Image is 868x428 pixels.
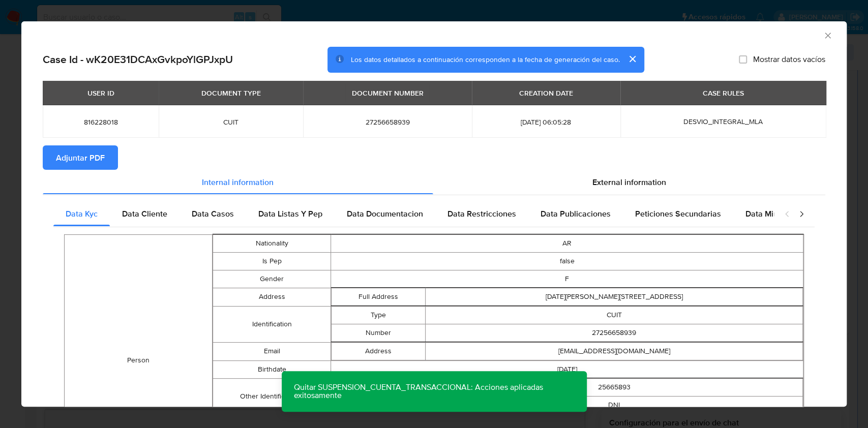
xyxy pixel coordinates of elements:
td: Address [213,288,331,306]
span: Los datos detallados a continuación corresponden a la fecha de generación del caso. [351,54,620,65]
span: 27256658939 [315,117,460,127]
td: Number [332,378,426,396]
input: Mostrar datos vacíos [739,55,747,64]
td: Email [213,342,331,360]
div: closure-recommendation-modal [21,21,847,407]
td: Type [332,396,426,414]
td: Type [332,306,426,324]
span: Data Minoridad [745,208,801,220]
span: Mostrar datos vacíos [753,54,825,65]
div: Detailed internal info [53,202,774,226]
div: DOCUMENT NUMBER [345,84,429,102]
button: cerrar [620,47,644,71]
td: Number [332,324,426,342]
h2: Case Id - wK20E31DCAxGvkpoYlGPJxpU [43,53,233,66]
div: DOCUMENT TYPE [195,84,267,102]
span: 816228018 [55,117,146,127]
td: Identification [213,306,331,342]
button: Adjuntar PDF [43,145,118,170]
div: USER ID [81,84,121,102]
td: [DATE][PERSON_NAME][STREET_ADDRESS] [426,288,803,305]
span: Data Cliente [122,208,167,220]
td: F [331,270,803,288]
td: CUIT [426,306,803,324]
span: Peticiones Secundarias [635,208,721,220]
span: DESVIO_INTEGRAL_MLA [683,116,763,127]
span: Data Publicaciones [541,208,611,220]
span: Data Restricciones [447,208,516,220]
span: External information [592,176,666,188]
td: Nationality [213,234,331,252]
td: Gender [213,270,331,288]
span: CUIT [171,117,291,127]
td: Other Identifications [213,378,331,414]
button: Cerrar ventana [823,30,832,40]
span: Data Documentacion [347,208,423,220]
td: 27256658939 [426,324,803,342]
div: CASE RULES [697,84,750,102]
span: Data Listas Y Pep [258,208,322,220]
span: Data Kyc [66,208,98,220]
span: [DATE] 06:05:28 [484,117,608,127]
td: 25665893 [426,378,803,396]
td: Address [332,342,426,360]
td: [EMAIL_ADDRESS][DOMAIN_NAME] [426,342,803,360]
span: Adjuntar PDF [56,146,105,169]
td: false [331,252,803,270]
td: Is Pep [213,252,331,270]
span: Data Casos [192,208,234,220]
span: Internal information [202,176,274,188]
div: Detailed info [43,170,825,194]
td: [DATE] [331,360,803,378]
td: DNI [426,396,803,414]
div: CREATION DATE [513,84,579,102]
td: Full Address [332,288,426,305]
td: AR [331,234,803,252]
td: Birthdate [213,360,331,378]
